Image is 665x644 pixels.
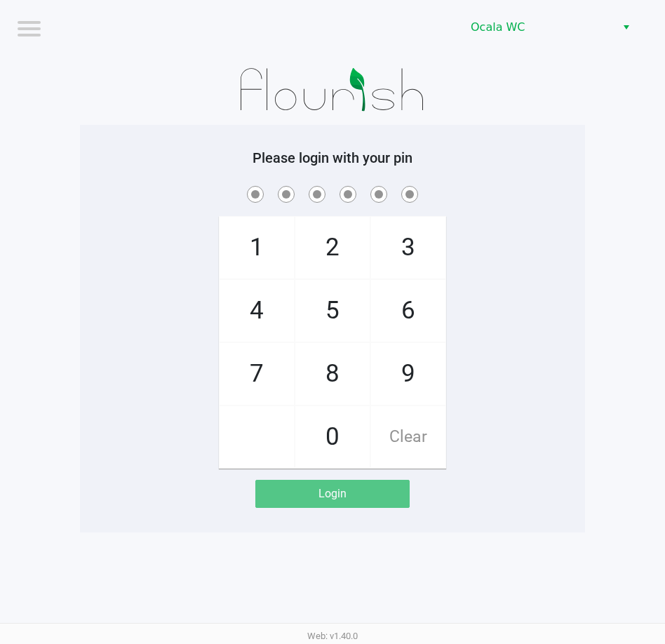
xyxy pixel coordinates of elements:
[295,217,370,279] span: 2
[616,15,636,40] button: Select
[295,406,370,468] span: 0
[295,280,370,342] span: 5
[220,343,294,405] span: 7
[220,280,294,342] span: 4
[90,149,575,166] h5: Please login with your pin
[220,217,294,279] span: 1
[371,280,445,342] span: 6
[307,631,358,641] span: Web: v1.40.0
[371,406,445,468] span: Clear
[471,19,607,36] span: Ocala WC
[295,343,370,405] span: 8
[371,343,445,405] span: 9
[371,217,445,279] span: 3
